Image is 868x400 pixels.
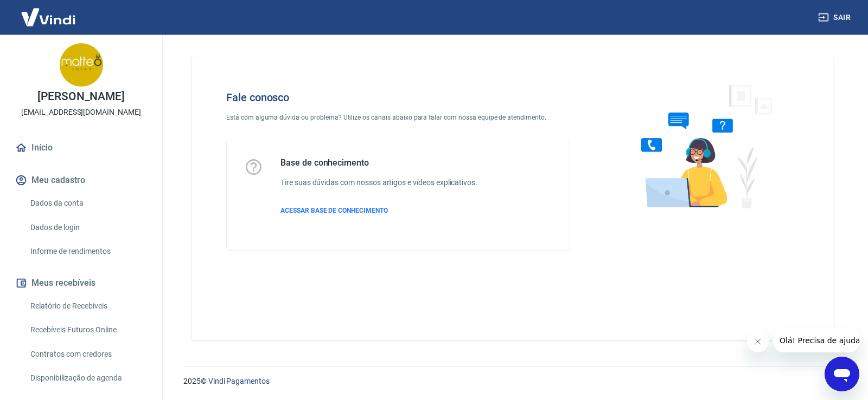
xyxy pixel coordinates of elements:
[280,158,477,168] h5: Base de conhecimento
[620,74,784,218] img: Fale conosco
[21,107,141,118] p: [EMAIL_ADDRESS][DOMAIN_NAME]
[26,217,149,239] a: Dados de login
[26,295,149,317] a: Relatório de Recebíveis
[13,136,149,160] a: Início
[13,168,149,192] button: Meu cadastro
[26,319,149,341] a: Recebíveis Futuros Online
[280,206,477,215] a: ACESSAR BASE DE CONHECIMENTO
[208,377,270,385] a: Vindi Pagamentos
[26,343,149,365] a: Contratos com credores
[747,331,769,352] iframe: Fechar mensagem
[7,8,91,16] span: Olá! Precisa de ajuda?
[37,91,124,102] p: [PERSON_NAME]
[226,113,570,122] p: Está com alguma dúvida ou problema? Utilize os canais abaixo para falar com nossa equipe de atend...
[13,271,149,295] button: Meus recebíveis
[183,376,842,387] p: 2025 ©
[280,207,388,214] span: ACESSAR BASE DE CONHECIMENTO
[226,91,570,104] h4: Fale conosco
[825,357,859,391] iframe: Botão para abrir a janela de mensagens
[26,192,149,214] a: Dados da conta
[13,1,84,34] img: Vindi
[26,240,149,263] a: Informe de rendimentos
[26,367,149,389] a: Disponibilização de agenda
[280,177,477,188] h6: Tire suas dúvidas com nossos artigos e vídeos explicativos.
[816,8,855,28] button: Sair
[60,43,103,87] img: b98b6c63-7765-4225-a7fc-6ef0c3eab771.jpeg
[773,329,859,352] iframe: Mensagem da empresa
